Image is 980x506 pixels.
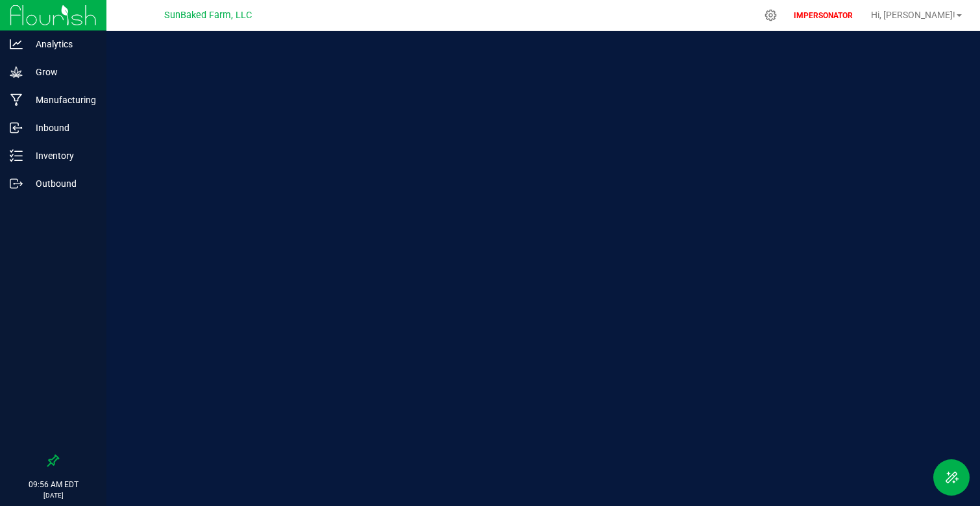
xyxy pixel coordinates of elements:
p: Grow [23,64,101,80]
p: [DATE] [6,490,101,500]
span: SunBaked Farm, LLC [164,10,252,21]
inline-svg: Grow [10,66,23,78]
inline-svg: Outbound [10,177,23,190]
inline-svg: Inventory [10,149,23,162]
inline-svg: Inbound [10,121,23,134]
p: IMPERSONATOR [789,10,858,21]
button: Toggle Menu [933,459,970,496]
inline-svg: Manufacturing [10,93,23,106]
div: Manage settings [763,9,779,21]
p: Manufacturing [23,92,101,108]
span: Hi, [PERSON_NAME]! [871,10,955,20]
label: Pin the sidebar to full width on large screens [47,454,60,467]
p: Inbound [23,120,101,136]
p: 09:56 AM EDT [6,479,101,490]
p: Analytics [23,36,101,52]
inline-svg: Analytics [10,38,23,51]
p: Inventory [23,148,101,163]
p: Outbound [23,176,101,191]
